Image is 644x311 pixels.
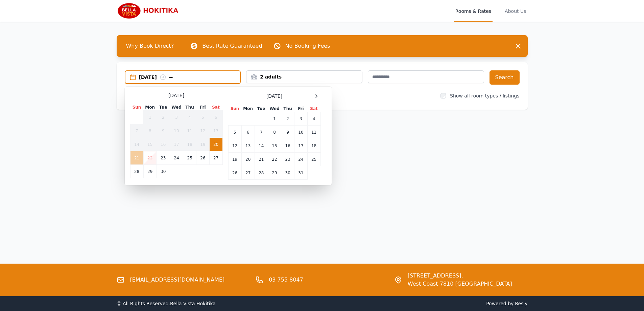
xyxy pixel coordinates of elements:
td: 6 [209,111,222,124]
td: 27 [209,151,222,165]
td: 11 [183,124,196,138]
th: Thu [183,104,196,111]
p: No Booking Fees [285,42,330,50]
td: 7 [130,124,143,138]
span: [DATE] [266,93,282,99]
td: 26 [196,151,209,165]
span: Why Book Direct? [121,39,180,53]
td: 27 [241,166,255,180]
th: Wed [170,104,183,111]
td: 14 [130,138,143,151]
td: 24 [294,153,307,166]
td: 18 [183,138,196,151]
button: Search [490,70,520,85]
div: [DATE] -- [139,74,240,81]
a: [EMAIL_ADDRESS][DOMAIN_NAME] [130,276,225,284]
th: Tue [255,106,268,112]
a: Resly [515,301,527,306]
td: 8 [268,126,281,139]
th: Sun [228,106,241,112]
td: 10 [170,124,183,138]
td: 1 [268,112,281,126]
span: [DATE] [168,92,184,99]
td: 9 [157,124,170,138]
td: 17 [170,138,183,151]
td: 22 [268,153,281,166]
td: 8 [143,124,157,138]
span: [STREET_ADDRESS], [408,272,512,280]
td: 12 [228,139,241,153]
td: 19 [196,138,209,151]
td: 23 [157,151,170,165]
td: 30 [281,166,294,180]
td: 20 [209,138,222,151]
td: 1 [143,111,157,124]
td: 20 [241,153,255,166]
td: 23 [281,153,294,166]
span: Powered by [325,300,528,307]
td: 21 [255,153,268,166]
td: 17 [294,139,307,153]
td: 28 [255,166,268,180]
td: 16 [281,139,294,153]
th: Thu [281,106,294,112]
td: 22 [143,151,157,165]
td: 18 [307,139,320,153]
span: ⓒ All Rights Reserved. Bella Vista Hokitika [117,301,216,306]
td: 13 [241,139,255,153]
td: 12 [196,124,209,138]
th: Sat [209,104,222,111]
p: Best Rate Guaranteed [202,42,262,50]
label: Show all room types / listings [450,93,519,98]
img: Bella Vista Hokitika [117,3,182,19]
td: 7 [255,126,268,139]
th: Fri [294,106,307,112]
a: 03 755 8047 [269,276,303,284]
td: 28 [130,165,143,178]
div: 2 adults [246,73,362,80]
td: 26 [228,166,241,180]
th: Sat [307,106,320,112]
td: 11 [307,126,320,139]
td: 2 [157,111,170,124]
td: 24 [170,151,183,165]
td: 31 [294,166,307,180]
td: 16 [157,138,170,151]
td: 6 [241,126,255,139]
th: Tue [157,104,170,111]
td: 15 [143,138,157,151]
td: 29 [268,166,281,180]
th: Sun [130,104,143,111]
td: 10 [294,126,307,139]
span: West Coast 7810 [GEOGRAPHIC_DATA] [408,280,512,288]
td: 15 [268,139,281,153]
td: 13 [209,124,222,138]
td: 14 [255,139,268,153]
th: Mon [143,104,157,111]
td: 3 [294,112,307,126]
td: 5 [196,111,209,124]
th: Wed [268,106,281,112]
th: Fri [196,104,209,111]
th: Mon [241,106,255,112]
td: 29 [143,165,157,178]
td: 4 [183,111,196,124]
td: 25 [307,153,320,166]
td: 5 [228,126,241,139]
td: 25 [183,151,196,165]
td: 19 [228,153,241,166]
td: 2 [281,112,294,126]
td: 21 [130,151,143,165]
td: 9 [281,126,294,139]
td: 30 [157,165,170,178]
td: 4 [307,112,320,126]
td: 3 [170,111,183,124]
